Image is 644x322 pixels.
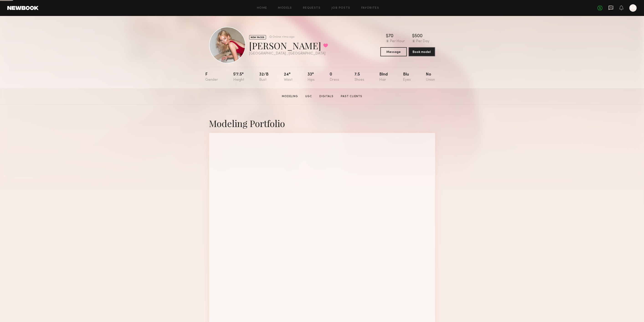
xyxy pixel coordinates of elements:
div: Blu [403,73,411,82]
button: Message [380,47,407,56]
div: No [426,73,435,82]
button: Book model [409,47,435,56]
div: Per Hour [390,39,405,44]
a: Home [257,7,267,10]
div: NEW FACES [249,35,266,39]
a: Favorites [361,7,379,10]
div: 32/b [259,73,269,82]
div: 500 [415,34,423,39]
div: Per Day [416,39,429,44]
div: 33" [308,73,315,82]
div: 0 [330,73,339,82]
div: 70 [388,34,393,39]
a: Past Clients [339,94,364,99]
a: Requests [303,7,321,10]
div: $ [386,34,388,39]
a: Job Posts [331,7,350,10]
div: 5'7.5" [233,73,244,82]
div: F [205,73,218,82]
div: Blnd [380,73,388,82]
div: 24" [284,73,292,82]
a: Digitals [318,94,335,99]
div: Modeling Portfolio [209,117,435,129]
a: UGC [303,94,314,99]
div: [PERSON_NAME] [249,39,328,52]
div: 7.5 [354,73,364,82]
a: Modeling [280,94,300,99]
a: Models [278,7,292,10]
div: $ [412,34,415,39]
a: M [629,4,637,12]
div: [GEOGRAPHIC_DATA] , [GEOGRAPHIC_DATA] [249,52,328,56]
div: Online +1mo ago [273,36,295,39]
